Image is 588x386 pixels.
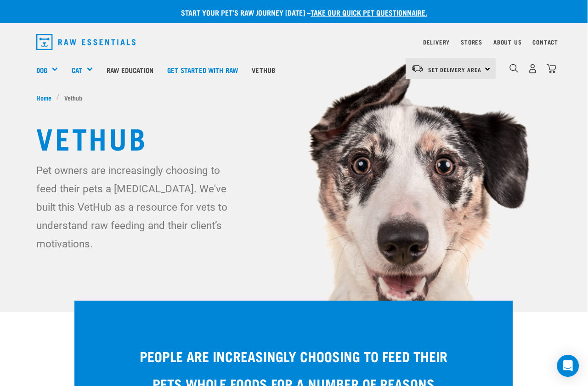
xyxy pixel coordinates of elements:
[557,355,579,377] div: Open Intercom Messenger
[311,10,427,14] a: take our quick pet questionnaire.
[245,51,282,88] a: Vethub
[160,51,245,88] a: Get started with Raw
[36,65,47,75] a: Dog
[547,64,556,73] img: home-icon@2x.png
[36,93,57,102] a: Home
[36,93,551,102] nav: breadcrumbs
[36,34,136,50] img: Raw Essentials Logo
[36,161,242,253] p: Pet owners are increasingly choosing to feed their pets a [MEDICAL_DATA]. We've built this VetHub...
[423,40,450,44] a: Delivery
[72,65,82,75] a: Cat
[528,64,537,73] img: user.png
[493,40,521,44] a: About Us
[461,40,482,44] a: Stores
[29,30,558,54] nav: dropdown navigation
[532,40,558,44] a: Contact
[428,68,481,71] span: Set Delivery Area
[36,121,551,154] h1: Vethub
[411,64,424,73] img: van-moving.png
[100,51,160,88] a: Raw Education
[36,93,51,102] span: Home
[509,64,518,73] img: home-icon-1@2x.png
